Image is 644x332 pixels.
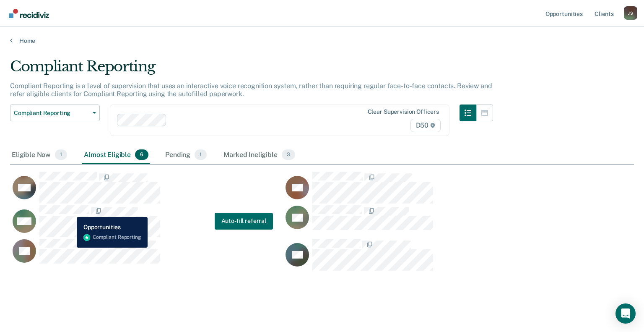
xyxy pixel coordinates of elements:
[283,171,556,205] div: CaseloadOpportunityCell-00660877
[624,6,637,20] button: Profile dropdown button
[282,149,295,160] span: 3
[10,105,100,121] button: Compliant Reporting
[9,9,49,18] img: Recidiviz
[283,205,556,238] div: CaseloadOpportunityCell-00668119
[10,82,492,98] p: Compliant Reporting is a level of supervision that uses an interactive voice recognition system, ...
[164,146,208,165] div: Pending1
[410,119,441,132] span: D50
[55,149,67,160] span: 1
[10,171,283,205] div: CaseloadOpportunityCell-00660554
[222,146,297,165] div: Marked Ineligible3
[10,37,634,44] a: Home
[615,303,636,324] div: Open Intercom Messenger
[10,238,283,272] div: CaseloadOpportunityCell-00666778
[215,213,273,230] a: Navigate to form link
[624,6,637,20] div: J S
[82,146,150,165] div: Almost Eligible6
[14,110,89,117] span: Compliant Reporting
[195,149,207,160] span: 1
[10,205,283,238] div: CaseloadOpportunityCell-00578134
[368,108,439,115] div: Clear supervision officers
[10,146,69,165] div: Eligible Now1
[215,213,273,230] button: Auto-fill referral
[283,238,556,272] div: CaseloadOpportunityCell-00365504
[10,58,493,82] div: Compliant Reporting
[135,149,148,160] span: 6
